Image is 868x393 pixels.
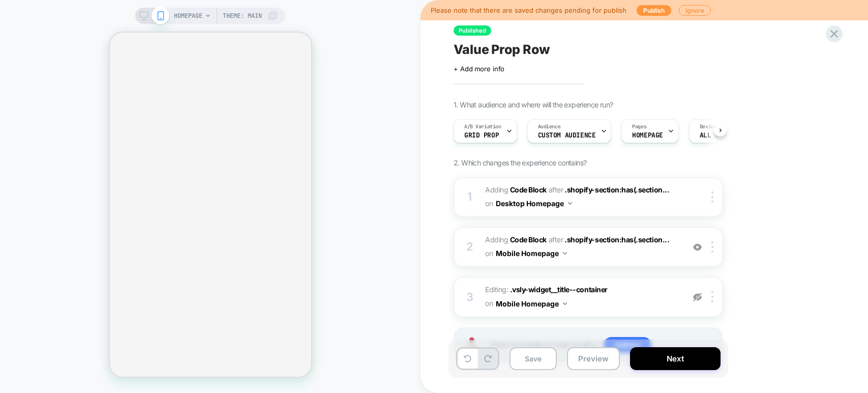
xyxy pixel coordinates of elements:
span: Pages [632,123,646,130]
span: on [485,247,493,260]
button: Publish [637,5,671,16]
b: Code Block [510,235,547,244]
span: AFTER [549,185,563,194]
img: down arrow [563,302,567,305]
img: close [711,291,713,302]
img: Joystick [460,337,480,353]
button: Mobile Homepage [496,246,567,261]
span: Add new [604,337,651,353]
span: Grid Prop [464,132,499,139]
span: Theme: MAIN [223,8,262,24]
span: Published [454,25,491,36]
b: Code Block [510,185,547,194]
img: eye [693,293,702,301]
button: Ignore [679,5,711,16]
div: 2 [465,237,475,257]
button: Mobile Homepage [496,296,567,311]
button: Save [510,347,557,370]
span: 1. What audience and where will the experience run? [454,100,613,109]
span: ALL DEVICES [700,132,742,139]
img: crossed eye [693,243,702,251]
img: down arrow [568,202,572,205]
span: 2. Which changes the experience contains? [454,158,586,167]
span: Adding [485,235,547,244]
span: Devices [700,123,720,130]
span: A/B Variation [464,123,501,130]
span: Adding [485,185,547,194]
span: on [485,297,493,310]
button: Desktop Homepage [496,196,572,211]
span: .shopify-section:has(.section... [564,185,669,194]
div: 3 [465,287,475,307]
button: Preview [567,347,620,370]
span: on [485,197,493,210]
span: Audience [538,123,561,130]
span: Custom Audience [538,132,596,139]
span: AFTER [549,235,563,244]
span: .shopify-section:has(.section... [564,235,669,244]
span: Editing : [485,283,679,311]
span: Hover on a section in order to edit or [490,337,717,353]
span: + Add more info [454,65,504,73]
img: close [711,241,713,252]
span: HOMEPAGE [632,132,663,139]
img: down arrow [563,252,567,255]
span: Value Prop Row [454,42,550,57]
span: HOMEPAGE [174,8,202,24]
img: close [711,191,713,203]
span: .vsly-widget__title--container [510,285,608,294]
button: Next [630,347,721,370]
div: 1 [465,187,475,207]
